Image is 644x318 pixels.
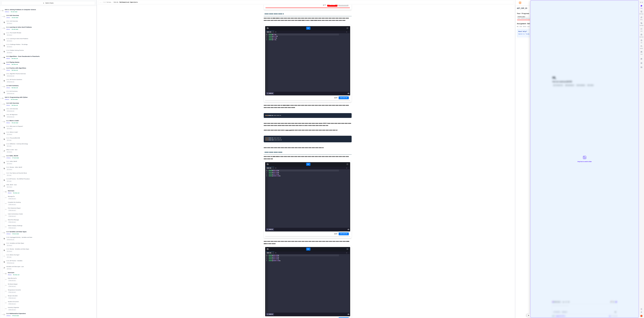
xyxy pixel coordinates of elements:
[6,93,15,94] span: No time set
[517,18,642,19] div: [EMAIL_ADDRESS][DOMAIN_NAME]
[6,172,96,174] span: 3.2.3: Your Name and Favorite Movie
[6,32,96,34] span: 2.1.1: The Growth Mindset
[8,221,16,223] span: No time set
[6,243,96,244] span: 3.3.1: Variables and Data Types
[8,272,96,273] span: Exercises
[8,278,96,279] span: Data Mix-Up Fix
[6,145,12,147] span: 5 min
[104,2,112,3] span: 3.4: Mathematical Operators
[6,64,10,65] span: 2 items
[6,180,12,182] span: 5 min
[6,163,13,165] span: 15 min
[6,75,15,77] span: No time set
[6,268,12,270] span: 9 min
[6,38,96,39] span: 2.1.2: Learning to Solve Hard Problems
[6,239,15,240] span: No time set
[6,46,13,48] span: 10 min
[6,15,96,16] span: 2.0: Unit Overview
[6,122,10,123] span: 5 items
[6,87,10,88] span: 1 items
[6,91,96,92] span: 2.5.1 Unit Summary
[11,58,11,59] span: •
[8,301,96,302] span: Student ID Scanner
[11,105,11,106] span: •
[6,81,15,83] span: No time set
[6,169,13,170] span: 15 min
[8,213,96,215] span: Code Commentary Creator
[6,134,13,135] span: 10 min
[6,61,96,63] span: 2.3: Playing Games
[12,157,19,158] span: 57 min total
[518,30,641,32] h3: Need Help?
[6,110,15,112] span: No time set
[6,58,10,59] span: 4 items
[8,210,16,211] span: No time set
[8,219,96,221] span: Multi-Print Message
[5,97,96,98] span: Unit 3: Programming with Python
[6,105,10,106] span: 2 items
[6,44,96,45] span: 2.1.3: Challenge Problem - The Bridge
[1,1,12,11] div: Chat with us now!Close
[8,192,12,194] span: 6 items
[6,167,96,168] span: 3.2.2: Review - Hello, World!
[12,70,18,71] span: No time set
[6,29,10,30] span: 4 items
[10,99,10,100] span: •
[6,50,96,51] span: 2.1.4: Problem Solving Practice
[6,128,13,129] span: 15 min
[6,262,15,264] span: No time set
[6,17,10,18] span: 1 items
[11,122,11,124] span: •
[6,26,96,28] span: 2.1: Learning to Solve Hard Problems
[13,274,19,275] span: No time set
[6,108,96,110] span: 3.0.1: Unit Overview
[6,149,96,150] span: What is Code - Quiz
[517,7,527,9] h1: AST_CSP_25
[8,225,96,226] span: Pattern Display Challenge
[6,313,96,314] span: 3.4: Mathematical Operators
[6,178,96,180] span: 3.2.4 AP Practice - the DISPLAY Procedure
[517,16,642,18] div: [PERSON_NAME]
[102,2,103,3] span: /
[12,315,19,316] span: 49 min total
[8,280,16,281] span: No time set
[12,64,18,65] span: No time set
[517,12,642,15] h2: Your Progress
[6,254,96,256] span: 3.3.3: What's the Type?
[8,291,16,293] span: No time set
[11,87,11,88] span: •
[12,233,19,234] span: 39 min total
[6,175,12,176] span: 5 min
[517,25,642,28] div: No due date set
[8,307,96,308] span: Inventory Organizer
[6,79,96,80] span: 2.4.2: AP Practice Questions
[6,67,96,69] span: 2.4: Practice with Algorithms
[2,1,95,5] button: Back to Teams
[8,204,16,205] span: No time set
[6,102,96,104] span: 3.0: Unit Overview
[6,137,96,139] span: 3.1.3: The JuiceMind IDE
[112,2,113,3] span: /
[8,295,96,297] span: Recipe Calculator
[114,1,138,3] span: 3.4.1: Mathematical Operators
[6,231,96,232] span: 3.3: Variables and Data Types
[12,122,18,123] span: 45 min total
[10,11,10,12] span: •
[11,70,11,71] span: •
[8,215,16,217] span: No time set
[6,23,13,24] span: 10 min
[6,143,96,145] span: 3.1.4: Reflection - Evolving Technology
[6,260,96,262] span: 3.3.4: AP Practice - Variables
[6,315,11,316] span: 12 items
[8,190,96,192] span: Exercises
[8,198,16,200] span: No time set
[6,139,12,141] span: 5 min
[12,105,18,106] span: No time set
[517,22,642,25] h2: Assignment Details
[46,2,53,4] span: Back to Teams
[6,245,13,246] span: 10 min
[8,283,96,285] span: Pet Name Keeper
